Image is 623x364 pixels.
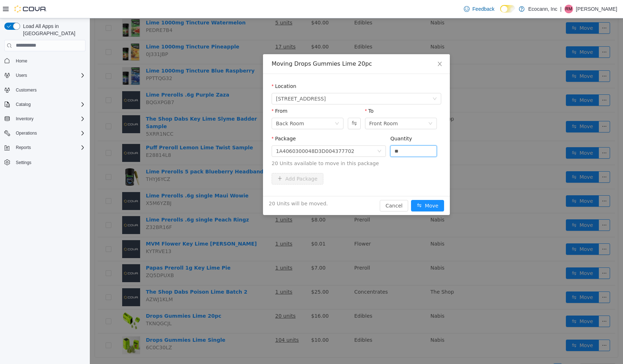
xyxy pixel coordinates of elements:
i: icon: down [287,131,292,136]
p: | [560,5,562,13]
label: Quantity [300,117,322,123]
span: Home [13,56,86,65]
input: Dark Mode [500,5,515,13]
button: icon: plusAdd Package [182,155,234,166]
a: Home [13,57,30,65]
span: Feedback [472,5,494,13]
button: Cancel [290,182,318,193]
button: Reports [1,143,88,153]
button: Inventory [1,114,88,124]
label: Location [182,65,207,71]
span: Inventory [13,115,86,123]
button: Settings [1,157,88,167]
span: 306 F St [186,75,236,86]
input: Quantity [301,127,347,138]
button: Users [13,71,30,80]
div: Front Room [280,100,308,111]
a: Settings [13,158,34,167]
span: Catalog [13,100,86,109]
i: icon: down [245,103,249,108]
button: Close [340,36,360,56]
span: Catalog [16,102,31,107]
span: RM [566,5,572,13]
span: Home [16,58,27,64]
label: Package [182,117,206,123]
span: Users [16,73,27,78]
div: Moving Drops Gummies Lime 20pc [182,42,351,50]
span: Operations [13,129,86,137]
div: 1A4060300048D3D004377702 [186,127,264,138]
button: Inventory [13,115,36,123]
button: Swap [258,99,271,111]
span: Operations [16,130,37,136]
button: Catalog [1,99,88,109]
button: Users [1,70,88,80]
button: Home [1,56,88,66]
nav: Complex example [4,53,86,186]
button: Customers [1,85,88,95]
span: Settings [16,160,31,165]
span: Reports [16,145,31,150]
button: Operations [13,129,40,137]
div: Ray Markland [564,5,573,13]
span: Customers [13,85,86,94]
span: Reports [13,143,86,152]
p: [PERSON_NAME] [576,5,617,13]
i: icon: close [347,43,353,48]
span: 20 Units available to move in this package [182,141,351,149]
label: To [275,90,284,95]
p: Ecocann, Inc [528,5,557,13]
button: icon: swapMove [321,182,354,193]
a: Customers [13,86,40,94]
a: Feedback [461,2,497,16]
button: Reports [13,143,34,152]
div: Back Room [186,100,214,111]
img: Cova [14,5,47,13]
span: Settings [13,158,86,167]
label: From [182,90,198,95]
span: Inventory [16,116,33,122]
span: Load All Apps in [GEOGRAPHIC_DATA] [20,23,86,37]
button: Catalog [13,100,33,109]
i: icon: down [338,103,343,108]
i: icon: down [343,78,347,83]
button: Operations [1,128,88,138]
span: Customers [16,87,37,93]
span: 20 Units will be moved. [179,182,238,189]
span: Dark Mode [500,13,500,13]
span: Users [13,71,86,80]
